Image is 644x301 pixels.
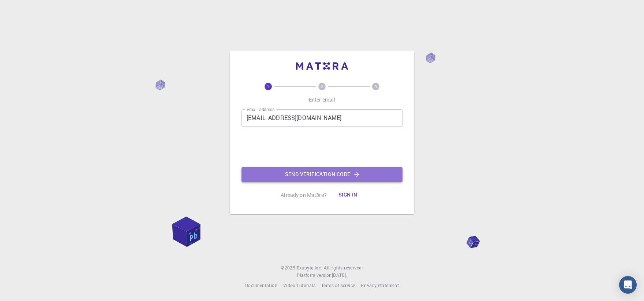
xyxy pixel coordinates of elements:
[283,282,315,289] a: Video Tutorials
[297,264,322,272] a: Exabyte Inc.
[321,84,323,89] text: 2
[619,276,637,294] div: Open Intercom Messenger
[375,84,377,89] text: 3
[332,272,347,278] span: [DATE] .
[281,264,296,272] span: © 2025
[324,264,363,272] span: All rights reserved.
[309,96,336,103] p: Enter email
[266,133,378,161] iframe: reCAPTCHA
[321,282,355,288] span: Terms of service
[281,191,327,199] p: Already on Mat3ra?
[321,282,355,289] a: Terms of service
[245,282,277,288] span: Documentation
[332,272,347,279] a: [DATE].
[361,282,399,289] a: Privacy statement
[283,282,315,288] span: Video Tutorials
[361,282,399,288] span: Privacy statement
[333,188,363,202] button: Sign in
[241,167,402,182] button: Send verification code
[245,282,277,289] a: Documentation
[267,84,269,89] text: 1
[297,265,322,271] span: Exabyte Inc.
[247,106,274,113] label: Email address
[297,272,332,279] span: Platform version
